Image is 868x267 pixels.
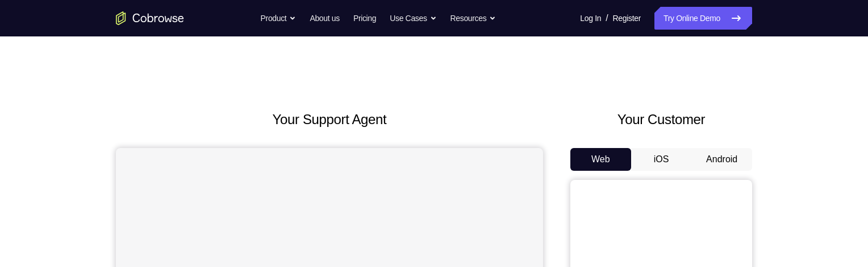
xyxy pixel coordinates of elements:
[310,7,339,30] a: About us
[580,7,601,30] a: Log In
[353,7,376,30] a: Pricing
[116,109,543,130] h2: Your Support Agent
[570,148,631,171] button: Web
[606,11,608,25] span: /
[116,11,184,25] a: Go to the home page
[654,7,752,30] a: Try Online Demo
[390,7,436,30] button: Use Cases
[613,7,641,30] a: Register
[570,109,752,130] h2: Your Customer
[631,148,692,171] button: iOS
[261,7,297,30] button: Product
[691,148,752,171] button: Android
[450,7,496,30] button: Resources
